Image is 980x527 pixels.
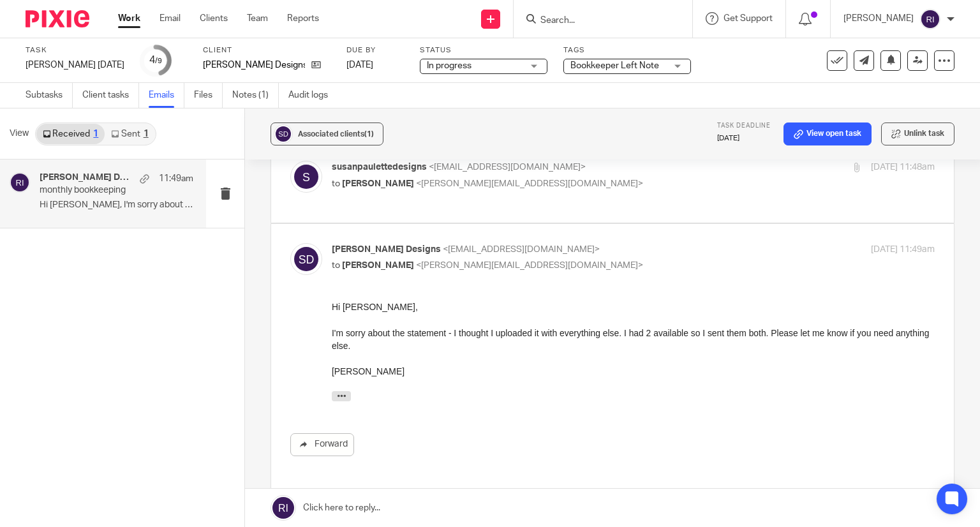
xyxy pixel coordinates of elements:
span: [PERSON_NAME] [342,179,414,188]
label: Due by [346,45,404,56]
span: susanpaulettedesigns [332,163,427,172]
a: View open task [783,122,872,145]
span: to [332,261,340,270]
img: svg%3E [10,172,30,193]
p: Hi [PERSON_NAME], I'm sorry about the statement - I... [40,200,193,211]
p: monthly bookkeeping [40,185,163,196]
img: svg%3E [290,243,322,275]
span: In progress [427,61,471,70]
div: 1 [144,130,149,138]
a: Work [118,12,140,25]
p: [PERSON_NAME] [843,12,914,25]
span: Task deadline [717,122,771,129]
span: <[PERSON_NAME][EMAIL_ADDRESS][DOMAIN_NAME]> [416,179,643,188]
span: to [332,179,340,188]
a: Client tasks [82,83,139,108]
div: 1 [93,130,98,138]
label: Tags [563,45,691,56]
span: Get Support [724,14,773,23]
a: Email [160,12,181,25]
a: Emails [149,83,184,108]
a: Sent1 [105,124,154,144]
label: Task [26,45,124,56]
span: [PERSON_NAME] [342,261,414,270]
img: svg%3E [274,124,293,144]
div: Susan Aug 2025 [26,59,124,71]
img: svg%3E [290,161,322,193]
p: [DATE] 11:49am [871,243,935,256]
h4: [PERSON_NAME] Designs, susanpaulettedesigns, Me [40,172,133,183]
span: <[PERSON_NAME][EMAIL_ADDRESS][DOMAIN_NAME]> [416,261,643,270]
p: 11:49am [159,172,193,185]
span: <[EMAIL_ADDRESS][DOMAIN_NAME]> [429,163,586,172]
span: <[EMAIL_ADDRESS][DOMAIN_NAME]> [443,245,600,254]
p: [PERSON_NAME] Designs [203,59,305,71]
span: (1) [364,130,374,138]
img: svg%3E [920,9,940,29]
p: [DATE] [717,133,771,144]
label: Status [420,45,547,56]
a: Clients [200,12,228,25]
a: Team [247,12,268,25]
a: Reports [287,12,319,25]
a: Forward [290,433,354,456]
input: Search [539,15,654,27]
p: [DATE] 11:48am [871,161,935,174]
a: Files [194,83,223,108]
button: Unlink task [881,122,954,145]
small: /9 [155,57,162,64]
span: View [10,127,29,140]
div: [PERSON_NAME] [DATE] [26,59,124,71]
a: Audit logs [288,83,338,108]
a: Notes (1) [232,83,279,108]
span: [DATE] [346,61,373,70]
span: Associated clients [298,130,374,138]
button: Associated clients(1) [271,122,383,145]
img: Pixie [26,10,89,27]
a: Received1 [36,124,105,144]
span: Bookkeeper Left Note [570,61,659,70]
span: [PERSON_NAME] Designs [332,245,441,254]
a: Subtasks [26,83,73,108]
div: 4 [149,53,162,68]
label: Client [203,45,330,56]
